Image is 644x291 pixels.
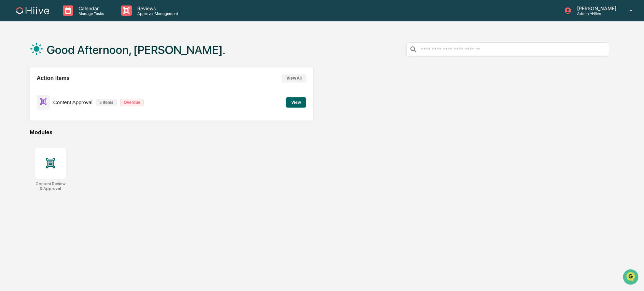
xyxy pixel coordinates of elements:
p: Approval Management [132,11,182,16]
p: Content Approval [53,99,93,105]
div: We're available if you need us! [23,59,86,65]
p: [PERSON_NAME] [572,5,620,11]
span: Pylon [68,116,83,121]
img: 1746055101610-c473b297-6a78-478c-a979-82029cc54cd1 [7,52,19,65]
h2: Action Items [37,75,70,81]
p: Overdue [120,99,144,106]
a: 🔎Data Lookup [4,96,46,109]
h1: Good Afternoon, [PERSON_NAME]. [47,43,225,57]
a: View [286,99,306,105]
div: Content Review & Approval [35,181,66,191]
span: Data Lookup [14,99,43,106]
div: 🔎 [7,100,12,105]
p: How can we help? [7,14,124,25]
span: Attestations [56,86,85,93]
a: 🖐️Preclearance [4,83,47,96]
p: Admin • Hiive [572,11,620,16]
button: Start new chat [116,54,124,63]
div: 🖐️ [7,87,12,92]
img: logo [16,7,49,14]
div: Start new chat [23,52,112,59]
a: 🗄️Attestations [47,83,87,96]
iframe: Open customer support [622,268,641,287]
button: View All [282,74,306,83]
span: Preclearance [14,86,44,93]
p: Calendar [73,5,108,11]
p: Manage Tasks [73,11,108,16]
a: Powered byPylon [48,115,83,121]
button: View [286,97,306,108]
p: Reviews [132,5,182,11]
div: 🗄️ [50,87,55,92]
p: 5 items [96,99,117,106]
div: Modules [30,129,609,136]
